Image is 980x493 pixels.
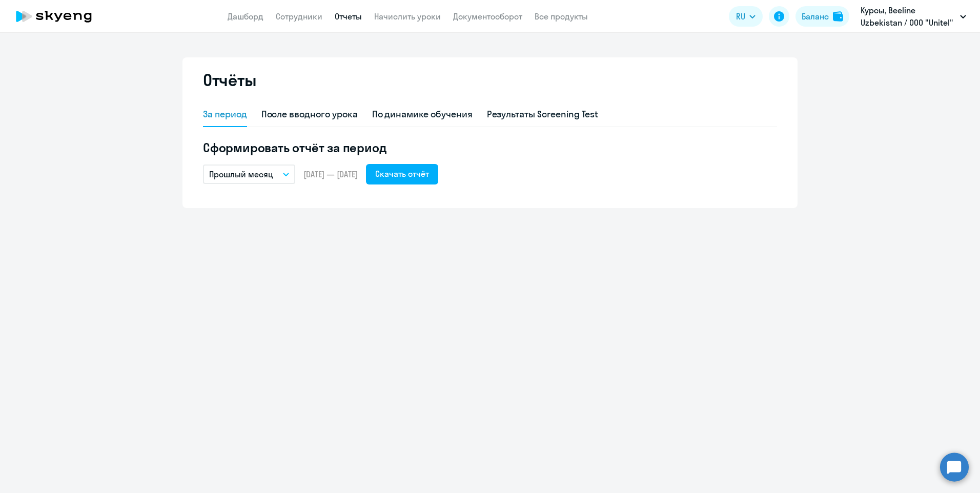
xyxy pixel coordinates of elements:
[372,108,473,121] div: По динамике обучения
[203,108,247,121] div: За период
[487,108,599,121] div: Результаты Screening Test
[303,169,358,180] span: [DATE] — [DATE]
[209,168,273,180] p: Прошлый месяц
[855,4,971,29] button: Курсы, Beeline Uzbekistan / ООО "Unitel"
[861,4,956,29] p: Курсы, Beeline Uzbekistan / ООО "Unitel"
[736,10,745,23] span: RU
[374,11,441,22] a: Начислить уроки
[203,70,256,90] h2: Отчёты
[261,108,358,121] div: После вводного урока
[203,165,295,184] button: Прошлый месяц
[795,6,849,27] button: Балансbalance
[228,11,263,22] a: Дашборд
[276,11,322,22] a: Сотрудники
[833,11,843,22] img: balance
[375,168,429,180] div: Скачать отчёт
[453,11,522,22] a: Документооборот
[535,11,588,22] a: Все продукты
[729,6,763,27] button: RU
[203,139,777,156] h5: Сформировать отчёт за период
[802,10,829,23] div: Баланс
[335,11,362,22] a: Отчеты
[366,164,438,184] button: Скачать отчёт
